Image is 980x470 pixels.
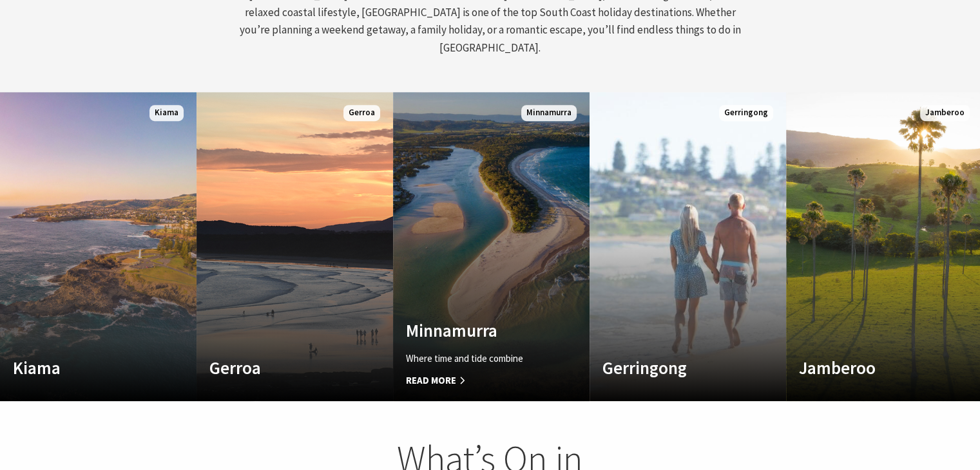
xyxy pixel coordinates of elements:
a: Custom Image Used Minnamurra Where time and tide combine Read More Minnamurra [393,92,590,401]
h4: Minnamurra [406,320,547,341]
span: Minnamurra [521,105,577,121]
p: Where time and tide combine [406,351,547,366]
span: Read More [406,373,547,388]
h4: Jamberoo [799,357,940,378]
h4: Kiama [13,357,154,378]
h4: Gerroa [209,357,351,378]
h4: Gerringong [602,357,744,378]
span: Gerroa [343,105,380,121]
a: Custom Image Used Gerroa Gerroa [197,92,393,401]
span: Kiama [149,105,184,121]
span: Jamberoo [920,105,970,121]
span: Gerringong [719,105,773,121]
a: Custom Image Used Gerringong Gerringong [590,92,786,401]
